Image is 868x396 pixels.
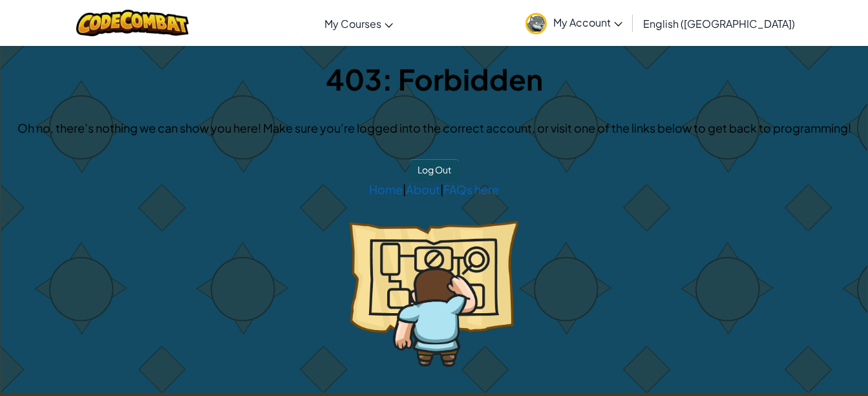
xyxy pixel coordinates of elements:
span: My Account [553,16,622,29]
img: avatar [525,13,547,34]
a: My Courses [318,6,399,41]
a: English ([GEOGRAPHIC_DATA]) [637,6,801,41]
span: My Courses [324,17,381,30]
button: Log Out [410,159,459,180]
a: About [406,182,440,197]
a: My Account [519,3,629,43]
p: Oh no, there’s nothing we can show you here! Make sure you’re logged into the correct account, or... [14,118,854,137]
span: 403: [326,61,398,97]
span: | [440,182,443,197]
img: 404_2.png [350,221,518,367]
span: English ([GEOGRAPHIC_DATA]) [643,17,795,30]
span: Forbidden [398,61,543,97]
img: CodeCombat logo [76,10,189,36]
span: | [403,182,406,197]
a: FAQs here [443,182,499,197]
a: Home [369,182,403,197]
